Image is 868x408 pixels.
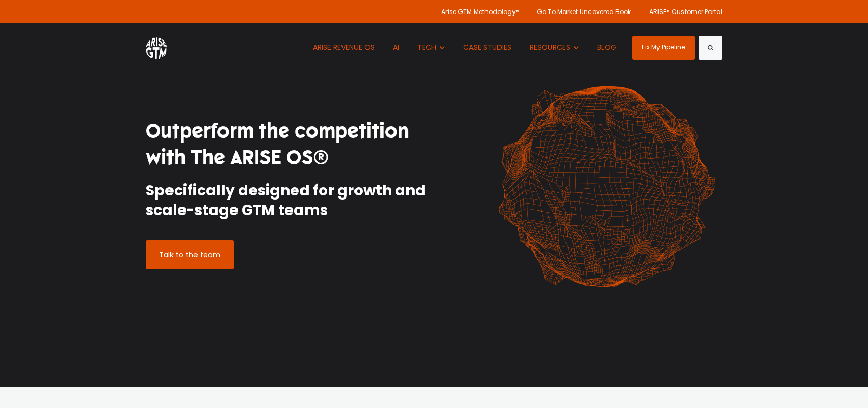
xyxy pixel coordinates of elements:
[146,36,167,59] img: ARISE GTM logo (1) white
[385,23,407,72] a: AI
[305,23,624,72] nav: Desktop navigation
[589,23,624,72] a: BLOG
[632,36,695,60] a: Fix My Pipeline
[530,42,570,52] span: RESOURCES
[146,240,234,269] a: Talk to the team
[410,23,453,72] button: Show submenu for TECH TECH
[146,181,426,220] h2: Specifically designed for growth and scale-stage GTM teams
[491,75,722,298] img: shape-61 orange
[146,118,426,172] h1: Outperform the competition with The ARISE OS®
[522,23,587,72] button: Show submenu for RESOURCES RESOURCES
[305,23,383,72] a: ARISE REVENUE OS
[455,23,519,72] a: CASE STUDIES
[417,42,436,52] span: TECH
[699,36,722,60] button: Search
